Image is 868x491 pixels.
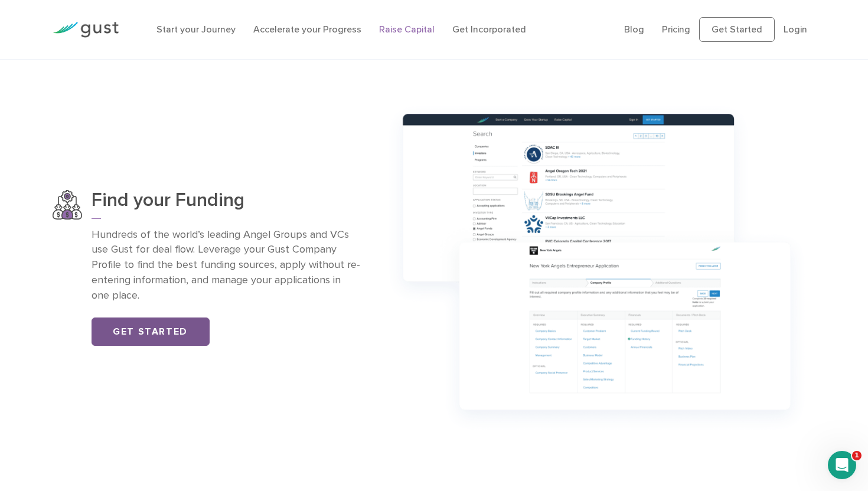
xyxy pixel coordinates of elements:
img: Gust Logo [53,22,119,38]
a: Get Started [92,317,210,346]
a: Accelerate your Progress [253,24,361,35]
a: Blog [624,24,644,35]
iframe: Intercom live chat [828,451,856,479]
img: Find Your Funding [53,190,82,220]
a: Start your Journey [156,24,236,35]
a: Get Started [699,17,775,42]
p: Hundreds of the world’s leading Angel Groups and VCs use Gust for deal flow. Leverage your Gust C... [92,227,360,304]
a: Login [784,24,807,35]
img: Group 1147 [378,95,816,440]
h3: Find your Funding [92,190,360,219]
a: Get Incorporated [452,24,526,35]
span: 1 [852,451,862,460]
a: Raise Capital [379,24,435,35]
a: Pricing [662,24,690,35]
